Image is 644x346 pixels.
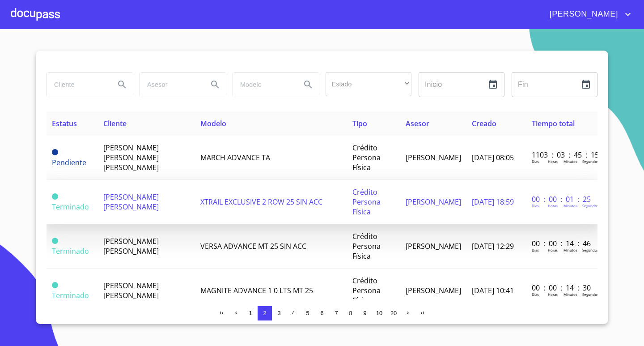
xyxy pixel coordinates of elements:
[140,73,201,97] input: search
[532,239,592,248] p: 00 : 00 : 14 : 46
[472,197,514,207] span: [DATE] 18:59
[326,72,411,96] div: ​
[243,306,258,320] button: 1
[563,248,577,252] p: Minutos
[47,73,108,97] input: search
[386,306,401,320] button: 20
[532,159,539,164] p: Dias
[376,310,382,316] span: 10
[103,281,159,300] span: [PERSON_NAME] [PERSON_NAME]
[406,119,429,128] span: Asesor
[352,119,367,128] span: Tipo
[335,310,338,316] span: 7
[582,203,599,208] p: Segundos
[563,292,577,297] p: Minutos
[315,306,329,320] button: 6
[543,7,633,21] button: account of current user
[352,187,381,217] span: Crédito Persona Física
[352,276,381,305] span: Crédito Persona Física
[103,119,127,128] span: Cliente
[52,282,58,288] span: Terminado
[472,119,496,128] span: Creado
[233,73,294,97] input: search
[406,197,461,207] span: [PERSON_NAME]
[548,203,558,208] p: Horas
[52,290,89,300] span: Terminado
[292,310,295,316] span: 4
[286,306,301,320] button: 4
[200,119,226,128] span: Modelo
[532,119,575,128] span: Tiempo total
[406,241,461,251] span: [PERSON_NAME]
[103,143,159,172] span: [PERSON_NAME] [PERSON_NAME] [PERSON_NAME]
[563,203,577,208] p: Minutos
[200,197,322,207] span: XTRAIL EXCLUSIVE 2 ROW 25 SIN ACC
[329,306,343,320] button: 7
[532,248,539,252] p: Dias
[532,203,539,208] p: Dias
[582,292,599,297] p: Segundos
[52,202,89,212] span: Terminado
[103,192,159,212] span: [PERSON_NAME] [PERSON_NAME]
[349,310,352,316] span: 8
[249,310,252,316] span: 1
[200,153,270,162] span: MARCH ADVANCE TA
[52,238,58,244] span: Terminado
[352,231,381,261] span: Crédito Persona Física
[52,119,77,128] span: Estatus
[52,149,58,155] span: Pendiente
[363,310,366,316] span: 9
[200,241,306,251] span: VERSA ADVANCE MT 25 SIN ACC
[472,286,514,295] span: [DATE] 10:41
[258,306,272,320] button: 2
[200,286,313,295] span: MAGNITE ADVANCE 1 0 LTS MT 25
[532,292,539,297] p: Dias
[372,306,386,320] button: 10
[52,193,58,200] span: Terminado
[390,310,397,316] span: 20
[582,159,599,164] p: Segundos
[548,292,558,297] p: Horas
[111,74,133,95] button: Search
[532,283,592,293] p: 00 : 00 : 14 : 30
[472,153,514,162] span: [DATE] 08:05
[532,194,592,204] p: 00 : 00 : 01 : 25
[358,306,372,320] button: 9
[406,286,461,295] span: [PERSON_NAME]
[352,143,381,172] span: Crédito Persona Física
[563,159,577,164] p: Minutos
[406,153,461,162] span: [PERSON_NAME]
[277,310,280,316] span: 3
[582,248,599,252] p: Segundos
[548,159,558,164] p: Horas
[343,306,358,320] button: 8
[548,248,558,252] p: Horas
[543,7,623,21] span: [PERSON_NAME]
[532,150,592,160] p: 1103 : 03 : 45 : 15
[103,236,159,256] span: [PERSON_NAME] [PERSON_NAME]
[301,306,315,320] button: 5
[263,310,266,316] span: 2
[52,158,86,167] span: Pendiente
[52,246,89,256] span: Terminado
[204,74,226,95] button: Search
[272,306,286,320] button: 3
[306,310,309,316] span: 5
[297,74,319,95] button: Search
[472,241,514,251] span: [DATE] 12:29
[320,310,323,316] span: 6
